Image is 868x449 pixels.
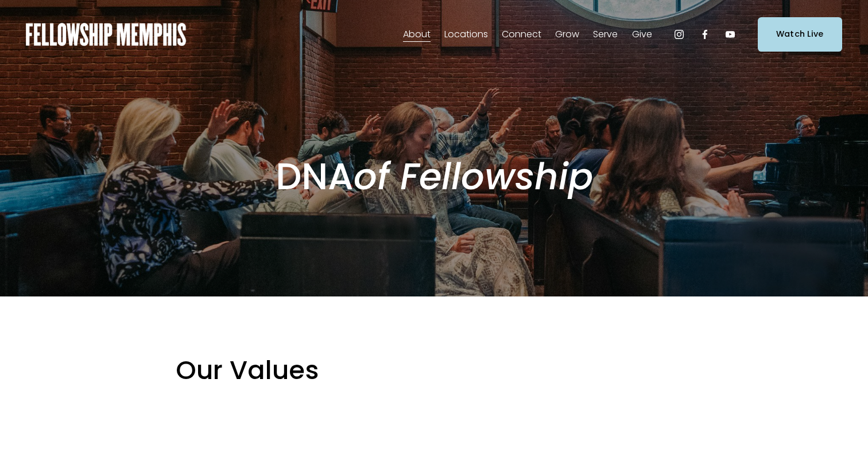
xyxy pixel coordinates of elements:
[444,26,488,43] span: Locations
[354,151,593,202] em: of Fellowship
[176,354,692,387] h2: Our Values
[555,25,579,44] a: folder dropdown
[699,29,711,40] a: Facebook
[502,25,541,44] a: folder dropdown
[593,25,618,44] a: folder dropdown
[176,154,692,200] h1: DNA
[403,26,431,43] span: About
[593,26,618,43] span: Serve
[724,29,736,40] a: YouTube
[403,25,431,44] a: folder dropdown
[444,25,488,44] a: folder dropdown
[26,23,186,46] img: Fellowship Memphis
[632,26,652,43] span: Give
[758,17,842,51] a: Watch Live
[632,25,652,44] a: folder dropdown
[555,26,579,43] span: Grow
[502,26,541,43] span: Connect
[673,29,685,40] a: Instagram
